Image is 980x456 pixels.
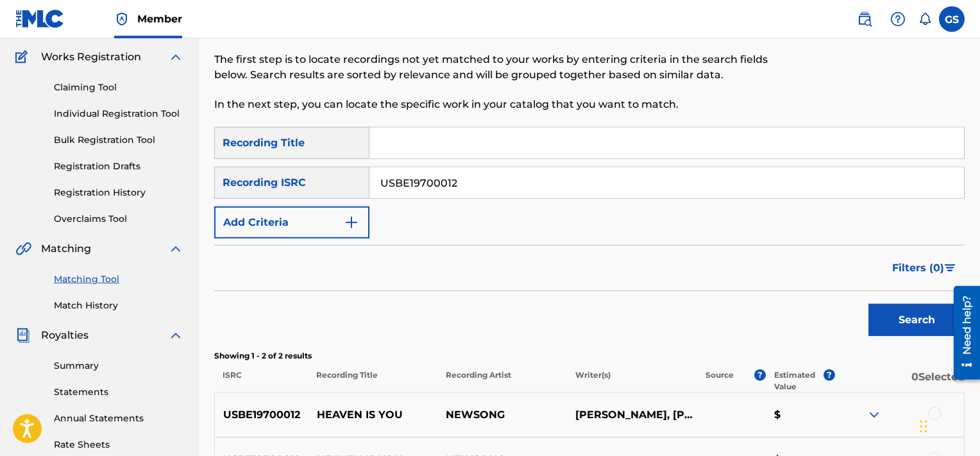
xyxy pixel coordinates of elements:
[168,49,183,65] img: expand
[54,412,183,425] a: Annual Statements
[214,350,965,362] p: Showing 1 - 2 of 2 results
[705,369,734,393] p: Source
[168,328,183,343] img: expand
[308,407,437,423] p: HEAVEN IS YOU
[918,13,931,26] div: Notifications
[215,407,308,423] p: USBE19700012
[920,407,927,446] div: Drag
[54,359,183,373] a: Summary
[54,273,183,286] a: Matching Tool
[437,407,567,423] p: NEWSONG
[774,369,823,393] p: Estimated Value
[437,369,567,393] p: Recording Artist
[754,369,766,381] span: ?
[308,369,437,393] p: Recording Title
[567,369,697,393] p: Writer(s)
[916,394,980,456] iframe: Chat Widget
[885,6,911,32] div: Help
[54,385,183,399] a: Statements
[214,52,792,83] p: The first step is to locate recordings not yet matched to your works by entering criteria in the ...
[54,160,183,173] a: Registration Drafts
[214,369,308,393] p: ISRC
[168,241,183,257] img: expand
[214,207,369,239] button: Add Criteria
[890,12,906,27] img: help
[137,12,182,26] span: Member
[884,252,965,284] button: Filters (0)
[54,81,183,94] a: Claiming Tool
[944,280,980,385] iframe: Resource Center
[852,6,877,32] a: Public Search
[868,304,965,336] button: Search
[54,299,183,312] a: Match History
[892,260,944,276] span: Filters ( 0 )
[15,328,31,343] img: Royalties
[857,12,872,27] img: search
[41,328,89,343] span: Royalties
[54,438,183,452] a: Rate Sheets
[824,369,835,381] span: ?
[214,127,965,342] form: Search Form
[41,241,91,257] span: Matching
[41,49,141,65] span: Works Registration
[866,407,882,423] img: expand
[945,264,956,272] img: filter
[15,10,65,28] img: MLC Logo
[54,107,183,121] a: Individual Registration Tool
[15,241,31,257] img: Matching
[766,407,835,423] p: $
[214,97,792,112] p: In the next step, you can locate the specific work in your catalog that you want to match.
[114,12,130,27] img: Top Rightsholder
[15,49,32,65] img: Works Registration
[344,215,359,230] img: 9d2ae6d4665cec9f34b9.svg
[567,407,697,423] p: [PERSON_NAME], [PERSON_NAME], [PERSON_NAME]
[939,6,965,32] div: User Menu
[54,133,183,147] a: Bulk Registration Tool
[835,369,965,393] p: 0 Selected
[54,212,183,226] a: Overclaims Tool
[54,186,183,199] a: Registration History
